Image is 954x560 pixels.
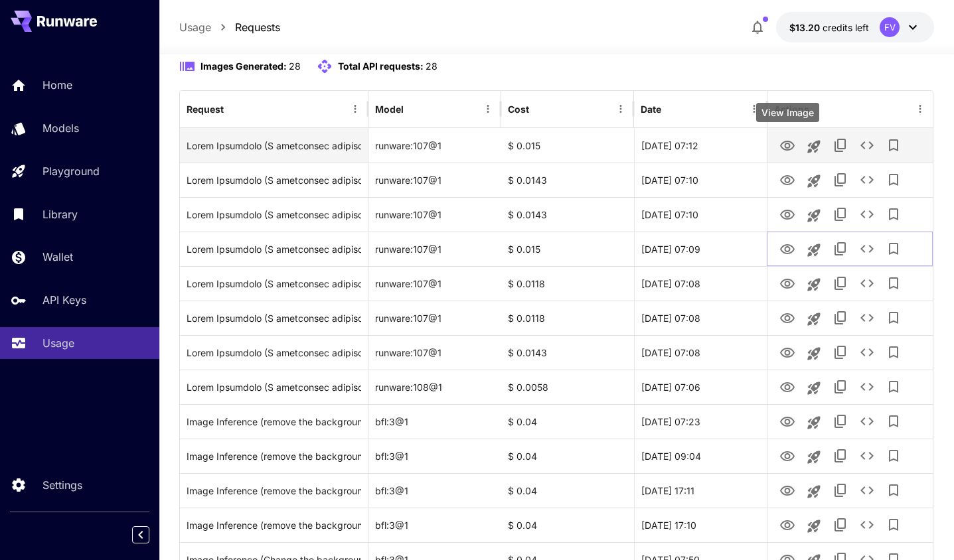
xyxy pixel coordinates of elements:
[774,235,801,262] button: View Image
[774,338,801,366] button: View Image
[774,373,801,400] button: View Image
[774,442,801,469] button: View Image
[187,301,361,335] div: Click to copy prompt
[854,167,880,193] button: See details
[854,477,880,504] button: See details
[776,12,934,42] button: $13.20165FV
[501,335,634,370] div: $ 0.0143
[611,100,630,118] button: Menu
[42,206,78,222] p: Library
[880,443,907,469] button: Add to library
[854,512,880,538] button: See details
[854,132,880,159] button: See details
[827,305,854,331] button: Copy TaskUUID
[801,306,827,332] button: Launch in playground
[132,526,149,543] button: Collapse sidebar
[634,370,767,404] div: 22 Aug, 2025 07:06
[880,339,907,366] button: Add to library
[368,508,501,542] div: bfl:3@1
[634,266,767,301] div: 22 Aug, 2025 07:08
[827,374,854,400] button: Copy TaskUUID
[745,100,763,118] button: Menu
[368,163,501,197] div: runware:107@1
[375,104,404,115] div: Model
[854,305,880,331] button: See details
[368,266,501,301] div: runware:107@1
[774,200,801,228] button: View Image
[880,477,907,504] button: Add to library
[501,163,634,197] div: $ 0.0143
[634,197,767,232] div: 22 Aug, 2025 07:10
[42,335,74,351] p: Usage
[634,473,767,508] div: 18 Aug, 2025 17:11
[501,266,634,301] div: $ 0.0118
[801,271,827,298] button: Launch in playground
[854,339,880,366] button: See details
[880,132,907,159] button: Add to library
[501,197,634,232] div: $ 0.0143
[501,301,634,335] div: $ 0.0118
[774,304,801,331] button: View Image
[774,476,801,504] button: View Image
[774,407,801,435] button: View Image
[501,473,634,508] div: $ 0.04
[187,104,224,115] div: Request
[142,523,159,547] div: Collapse sidebar
[801,237,827,263] button: Launch in playground
[225,100,244,118] button: Sort
[801,478,827,505] button: Launch in playground
[880,374,907,400] button: Add to library
[187,474,361,508] div: Click to copy prompt
[42,163,100,179] p: Playground
[827,201,854,228] button: Copy TaskUUID
[501,370,634,404] div: $ 0.0058
[368,128,501,163] div: runware:107@1
[880,236,907,262] button: Add to library
[801,375,827,401] button: Launch in playground
[405,100,424,118] button: Sort
[187,267,361,301] div: Click to copy prompt
[880,17,900,37] div: FV
[827,270,854,297] button: Copy TaskUUID
[801,133,827,160] button: Launch in playground
[756,103,819,122] div: View Image
[854,443,880,469] button: See details
[634,404,767,439] div: 21 Aug, 2025 07:23
[42,120,79,136] p: Models
[508,104,529,115] div: Cost
[634,301,767,335] div: 22 Aug, 2025 07:08
[827,132,854,159] button: Copy TaskUUID
[880,167,907,193] button: Add to library
[801,340,827,367] button: Launch in playground
[880,270,907,297] button: Add to library
[501,439,634,473] div: $ 0.04
[368,335,501,370] div: runware:107@1
[801,202,827,229] button: Launch in playground
[235,19,280,35] a: Requests
[187,129,361,163] div: Click to copy prompt
[827,477,854,504] button: Copy TaskUUID
[187,370,361,404] div: Click to copy prompt
[774,269,801,297] button: View Image
[854,270,880,297] button: See details
[801,409,827,436] button: Launch in playground
[187,508,361,542] div: Click to copy prompt
[634,335,767,370] div: 22 Aug, 2025 07:08
[368,232,501,266] div: runware:107@1
[179,19,211,35] a: Usage
[634,508,767,542] div: 18 Aug, 2025 17:10
[479,100,497,118] button: Menu
[42,249,73,265] p: Wallet
[827,236,854,262] button: Copy TaskUUID
[368,439,501,473] div: bfl:3@1
[179,19,280,35] nav: breadcrumb
[368,197,501,232] div: runware:107@1
[827,408,854,435] button: Copy TaskUUID
[346,100,364,118] button: Menu
[789,21,869,35] div: $13.20165
[338,60,424,72] span: Total API requests:
[880,408,907,435] button: Add to library
[911,100,929,118] button: Menu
